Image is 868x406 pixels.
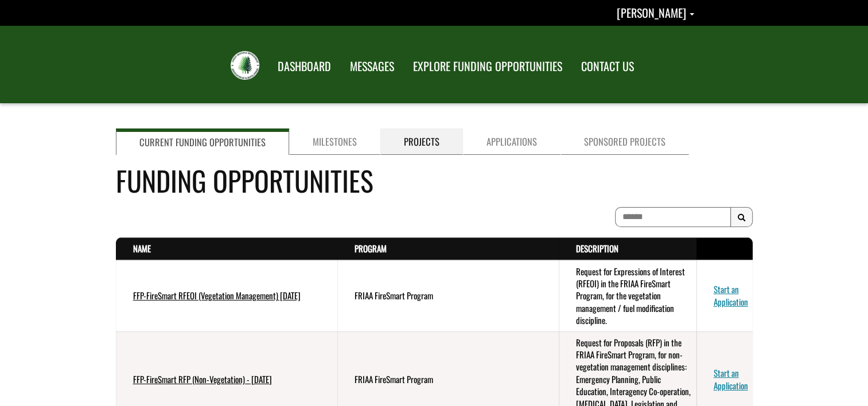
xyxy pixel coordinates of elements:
[404,52,571,81] a: EXPLORE FUNDING OPPORTUNITIES
[116,128,289,155] a: Current Funding Opportunities
[714,366,748,391] a: Start an Application
[133,289,301,302] a: FFP-FireSmart RFEOI (Vegetation Management) [DATE]
[355,242,387,255] a: Program
[560,128,689,155] a: Sponsored Projects
[267,49,643,81] nav: Main Navigation
[616,4,686,21] span: [PERSON_NAME]
[463,128,560,155] a: Applications
[231,51,259,80] img: FRIAA Submissions Portal
[116,260,337,332] td: FFP-FireSmart RFEOI (Vegetation Management) July 2025
[714,283,748,307] a: Start an Application
[133,373,272,385] a: FFP-FireSmart RFP (Non-Vegetation) - [DATE]
[559,260,696,332] td: Request for Expressions of Interest (RFEOI) in the FRIAA FireSmart Program, for the vegetation ma...
[576,242,618,255] a: Description
[341,52,403,81] a: MESSAGES
[615,207,731,227] input: To search on partial text, use the asterisk (*) wildcard character.
[730,207,753,228] button: Search Results
[133,242,151,255] a: Name
[380,128,463,155] a: Projects
[616,4,694,21] a: Bruce Mayer
[289,128,380,155] a: Milestones
[269,52,340,81] a: DASHBOARD
[116,160,753,201] h4: Funding Opportunities
[573,52,643,81] a: CONTACT US
[337,260,559,332] td: FRIAA FireSmart Program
